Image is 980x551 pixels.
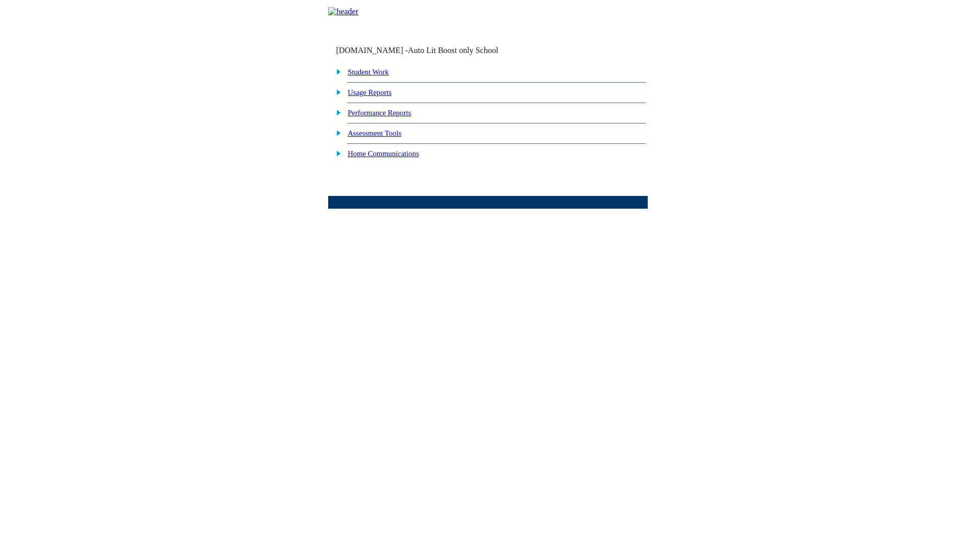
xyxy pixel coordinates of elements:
[331,148,341,158] img: plus.gif
[336,46,524,55] td: [DOMAIN_NAME] -
[348,109,411,117] a: Performance Reports
[331,67,341,76] img: plus.gif
[348,149,419,158] a: Home Communications
[331,128,341,137] img: plus.gif
[331,108,341,117] img: plus.gif
[408,46,498,55] nobr: Auto Lit Boost only School
[348,88,391,96] a: Usage Reports
[348,68,388,76] a: Student Work
[328,7,358,16] img: header
[348,129,401,137] a: Assessment Tools
[331,87,341,96] img: plus.gif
